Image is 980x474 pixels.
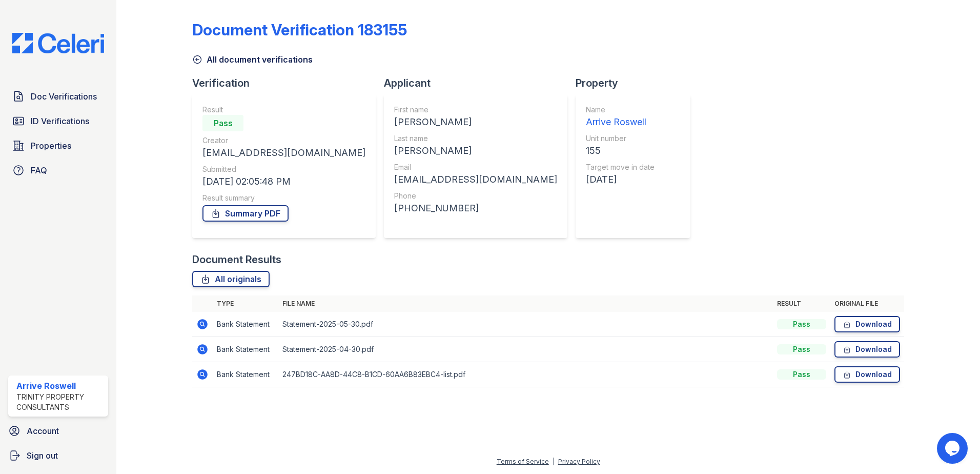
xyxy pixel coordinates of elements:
div: Trinity Property Consultants [16,392,104,412]
a: Name Arrive Roswell [586,105,655,129]
div: Result [202,105,365,115]
div: Verification [192,76,384,90]
div: Property [576,76,699,90]
div: Arrive Roswell [16,380,104,392]
a: All document verifications [192,53,313,66]
div: Pass [777,344,826,354]
div: Document Verification 183155 [192,21,407,39]
a: Summary PDF [202,205,289,222]
div: Pass [777,319,826,329]
span: Properties [31,140,71,152]
div: [DATE] 02:05:48 PM [202,174,365,189]
a: All originals [192,271,270,287]
a: Doc Verifications [8,86,108,107]
a: Sign out [4,445,112,466]
div: Submitted [202,164,365,174]
div: Unit number [586,133,655,144]
div: Target move in date [586,162,655,172]
div: Email [394,162,557,172]
div: Last name [394,133,557,144]
a: Download [834,366,900,383]
a: Properties [8,135,108,156]
th: File name [278,295,773,312]
div: [EMAIL_ADDRESS][DOMAIN_NAME] [202,146,365,160]
td: Bank Statement [213,312,278,337]
td: 247BD18C-AA8D-44C8-B1CD-60AA6B83EBC4-list.pdf [278,362,773,387]
span: Account [27,425,59,437]
div: Result summary [202,193,365,203]
div: [PHONE_NUMBER] [394,201,557,215]
span: FAQ [31,164,47,176]
span: ID Verifications [31,115,89,127]
span: Doc Verifications [31,90,97,103]
a: ID Verifications [8,111,108,131]
div: Pass [777,369,826,380]
a: Terms of Service [497,458,549,465]
a: Download [834,341,900,358]
div: [PERSON_NAME] [394,115,557,129]
div: Arrive Roswell [586,115,655,129]
td: Bank Statement [213,337,278,362]
iframe: chat widget [937,433,970,464]
div: Document Results [192,252,281,267]
div: Phone [394,191,557,201]
div: 155 [586,144,655,158]
th: Result [773,295,830,312]
td: Statement-2025-04-30.pdf [278,337,773,362]
a: Download [834,316,900,332]
a: Privacy Policy [558,458,600,465]
div: Creator [202,135,365,146]
div: Applicant [384,76,576,90]
span: Sign out [27,449,58,462]
td: Statement-2025-05-30.pdf [278,312,773,337]
th: Type [213,295,278,312]
div: Pass [202,115,243,131]
a: FAQ [8,160,108,181]
div: Name [586,105,655,115]
div: [EMAIL_ADDRESS][DOMAIN_NAME] [394,172,557,187]
th: Original file [830,295,904,312]
div: [DATE] [586,172,655,187]
a: Account [4,421,112,441]
div: | [553,458,555,465]
div: First name [394,105,557,115]
img: CE_Logo_Blue-a8612792a0a2168367f1c8372b55b34899dd931a85d93a1a3d3e32e68fde9ad4.png [4,33,112,53]
div: [PERSON_NAME] [394,144,557,158]
td: Bank Statement [213,362,278,387]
